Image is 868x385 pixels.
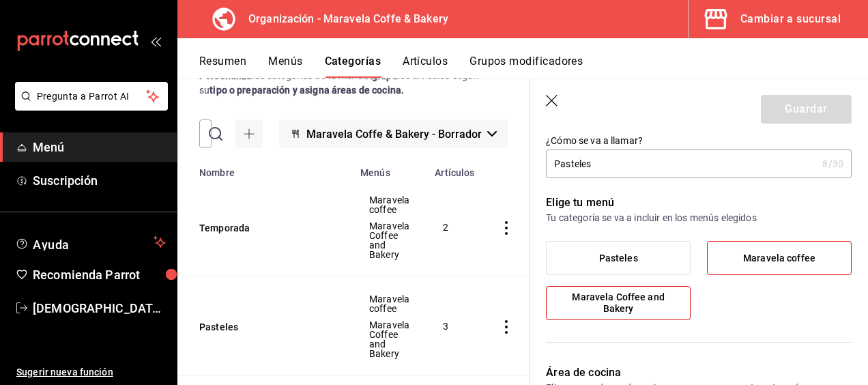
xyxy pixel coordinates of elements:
button: Artículos [403,55,448,78]
span: Suscripción [33,171,166,190]
strong: tipo o preparación y asigna áreas de cocina. [209,85,404,96]
button: Categorías [325,55,381,78]
span: Menú [33,138,166,156]
button: Maravela Coffe & Bakery - Borrador [279,119,508,148]
span: Maravela Coffe & Bakery - Borrador [306,128,482,141]
span: Sugerir nueva función [16,365,166,380]
span: Maravela coffee [369,294,409,313]
span: Pasteles [599,253,638,264]
th: Nombre [177,159,352,178]
button: actions [500,320,513,334]
button: open_drawer_menu [150,35,161,46]
button: Grupos modificadores [469,55,583,78]
p: Elige tu menú [546,195,852,211]
span: Recomienda Parrot [33,266,166,284]
span: Maravela Coffee and Bakery [369,221,409,259]
span: Maravela coffee [743,253,815,264]
div: las categorías de tu menú. los artículos según su [199,69,508,98]
button: Pasteles [199,320,336,334]
button: Temporada [199,221,336,235]
span: Ayuda [33,234,148,251]
td: 3 [426,277,482,376]
span: [DEMOGRAPHIC_DATA][PERSON_NAME] [33,299,166,317]
label: ¿Cómo se va a llamar? [546,136,852,145]
div: Cambiar a sucursal [740,10,841,29]
span: Pregunta a Parrot AI [37,89,147,104]
h3: Organización - Maravela Coffe & Bakery [237,11,448,27]
p: Área de cocina [546,365,852,381]
button: actions [500,221,513,235]
a: Pregunta a Parrot AI [10,99,168,113]
div: navigation tabs [199,55,868,78]
p: Tu categoría se va a incluir en los menús elegidos [546,211,852,225]
th: Menús [352,159,426,178]
button: Pregunta a Parrot AI [15,82,168,111]
input: Buscar categoría [228,120,236,147]
button: Menús [268,55,302,78]
td: 2 [426,178,482,277]
th: Artículos [426,159,482,178]
button: Resumen [199,55,246,78]
span: Maravela Coffee and Bakery [556,291,680,315]
span: Maravela Coffee and Bakery [369,320,409,358]
div: 8 /30 [822,157,843,171]
span: Maravela coffee [369,195,409,214]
